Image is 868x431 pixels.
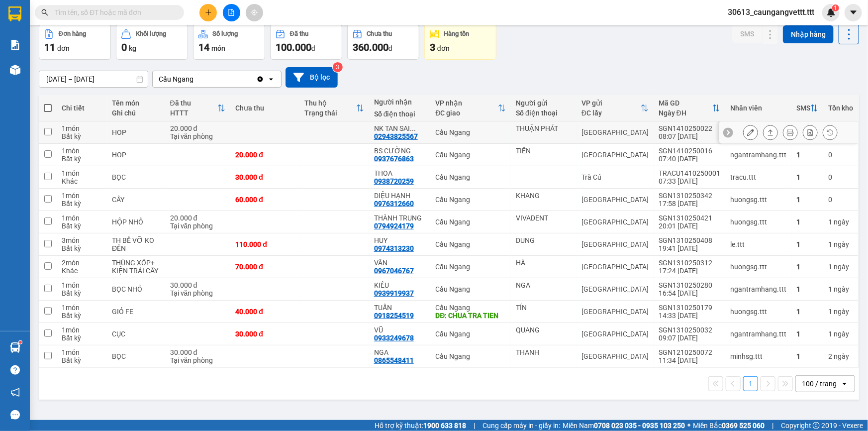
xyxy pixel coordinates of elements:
[305,109,356,117] div: Trạng thái
[62,267,102,275] div: Khác
[62,177,102,185] div: Khác
[659,200,720,208] div: 17:58 [DATE]
[654,95,725,121] th: Toggle SortBy
[802,379,837,389] div: 100 / trang
[435,304,506,312] div: Cầu Ngang
[516,259,572,267] div: HÀ
[62,326,102,334] div: 1 món
[159,74,193,84] div: Cầu Ngang
[39,71,148,87] input: Select a date range.
[828,218,853,226] div: 1
[435,128,506,136] div: Cầu Ngang
[59,30,86,37] div: Đơn hàng
[516,124,572,132] div: THUẬN PHÁT
[374,222,414,230] div: 0794924179
[772,420,773,431] span: |
[112,109,160,117] div: Ghi chú
[659,304,720,312] div: SGN1310250179
[112,128,160,136] div: HOP
[374,289,414,297] div: 0939919937
[170,132,226,140] div: Tại văn phòng
[170,99,218,107] div: Đã thu
[62,259,102,267] div: 2 món
[659,244,720,252] div: 19:41 [DATE]
[7,64,23,74] span: CR :
[62,236,102,244] div: 3 món
[213,30,238,37] div: Số lượng
[730,151,786,159] div: ngantramhang.ttt
[7,63,59,75] div: 50.000
[246,4,263,21] button: aim
[516,281,572,289] div: NGA
[828,173,853,181] div: 0
[828,151,853,159] div: 0
[444,30,470,37] div: Hàng tồn
[228,9,235,16] span: file-add
[659,236,720,244] div: SGN1310250408
[849,8,858,17] span: caret-down
[693,420,765,431] span: Miền Bắc
[581,99,641,107] div: VP gửi
[730,330,786,338] div: ngantramhang.ttt
[121,41,127,53] span: 0
[199,4,217,21] button: plus
[435,173,506,181] div: Cầu Ngang
[57,44,70,52] span: đơn
[62,244,102,252] div: Bất kỳ
[845,4,862,21] button: caret-down
[796,196,818,204] div: 1
[730,285,786,293] div: ngantramhang.ttt
[8,6,21,21] img: logo-vxr
[435,263,506,271] div: Cầu Ngang
[211,44,225,52] span: món
[311,44,315,52] span: đ
[410,124,416,132] span: ...
[374,236,426,244] div: HUY
[205,9,212,16] span: plus
[828,196,853,204] div: 0
[10,342,20,353] img: warehouse-icon
[659,356,720,364] div: 11:34 [DATE]
[659,267,720,275] div: 17:24 [DATE]
[251,9,258,16] span: aim
[796,104,810,112] div: SMS
[129,44,136,52] span: kg
[796,240,818,248] div: 1
[256,75,264,83] svg: Clear value
[112,330,160,338] div: CỤC
[659,177,720,185] div: 07:33 [DATE]
[367,30,392,37] div: Chưa thu
[235,263,294,271] div: 70.000 đ
[435,352,506,360] div: Cầu Ngang
[270,24,342,60] button: Đã thu100.000đ
[375,420,466,431] span: Hỗ trợ kỹ thuật:
[581,263,649,271] div: [GEOGRAPHIC_DATA]
[577,95,654,121] th: Toggle SortBy
[659,334,720,342] div: 09:07 [DATE]
[374,348,426,356] div: NGA
[170,348,226,356] div: 30.000 đ
[112,352,160,360] div: BỌC
[813,422,820,429] span: copyright
[170,214,226,222] div: 20.000 đ
[8,9,24,20] span: Gửi:
[62,155,102,163] div: Bất kỳ
[62,348,102,356] div: 1 món
[659,192,720,200] div: SGN1310250342
[516,192,572,200] div: KHANG
[62,214,102,222] div: 1 món
[62,169,102,177] div: 1 món
[659,169,720,177] div: TRACU1410250001
[832,4,839,11] sup: 1
[65,8,166,31] div: [GEOGRAPHIC_DATA]
[435,151,506,159] div: Cầu Ngang
[62,192,102,200] div: 1 món
[112,285,160,293] div: BỌC NHỎ
[65,8,89,19] span: Nhận:
[581,285,649,293] div: [GEOGRAPHIC_DATA]
[8,8,58,32] div: Cầu Ngang
[581,352,649,360] div: [GEOGRAPHIC_DATA]
[65,31,166,43] div: HIỆP
[730,104,786,112] div: Nhân viên
[112,308,160,316] div: GIỎ FE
